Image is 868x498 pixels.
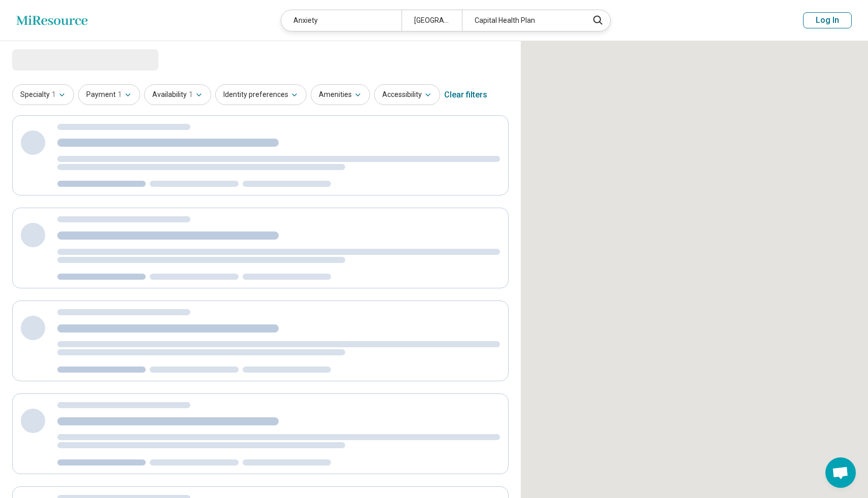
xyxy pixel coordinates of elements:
button: Payment1 [78,84,140,105]
div: Anxiety [281,10,402,31]
button: Amenities [311,84,370,105]
span: 1 [118,89,122,100]
button: Availability1 [144,84,211,105]
span: 1 [52,89,56,100]
button: Accessibility [374,84,440,105]
div: Clear filters [444,83,487,107]
button: Identity preferences [215,84,307,105]
span: Loading... [12,49,97,70]
div: Capital Health Plan [462,10,582,31]
div: Open chat [825,457,856,488]
div: [GEOGRAPHIC_DATA] [402,10,462,31]
span: 1 [189,89,193,100]
button: Log In [803,12,852,28]
button: Specialty1 [12,84,74,105]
